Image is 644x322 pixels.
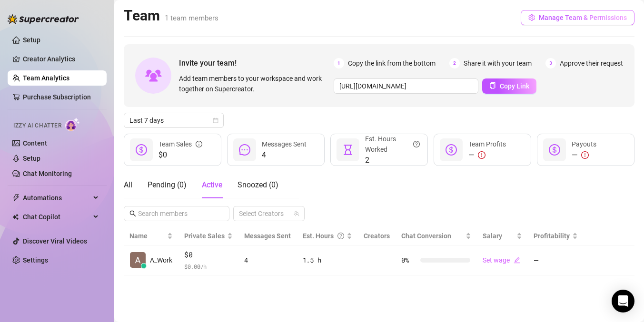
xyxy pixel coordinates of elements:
[23,139,47,147] a: Content
[244,232,291,240] span: Messages Sent
[179,57,334,69] span: Invite your team!
[521,10,634,25] button: Manage Team & Permissions
[464,58,532,68] span: Share it with your team
[303,231,345,241] div: Est. Hours
[238,180,278,189] span: Snoozed ( 0 )
[337,231,344,241] span: question-circle
[12,214,19,220] img: Chat Copilot
[539,14,627,21] span: Manage Team & Permissions
[358,227,396,245] th: Creators
[446,144,457,156] span: dollar-circle
[365,134,420,155] div: Est. Hours Worked
[612,290,634,312] div: Open Intercom Messenger
[244,255,291,265] div: 4
[581,151,589,159] span: exclamation-circle
[196,139,202,149] span: info-circle
[23,170,72,177] a: Chat Monitoring
[449,58,460,68] span: 2
[482,78,536,94] button: Copy Link
[262,140,307,148] span: Messages Sent
[468,149,506,161] div: —
[348,58,436,68] span: Copy the link from the bottom
[23,190,90,205] span: Automations
[489,82,496,89] span: copy
[138,208,216,219] input: Search members
[23,74,69,82] a: Team Analytics
[23,93,91,101] a: Purchase Subscription
[401,232,451,240] span: Chat Conversion
[365,155,420,166] span: 2
[500,82,529,90] span: Copy Link
[184,249,233,261] span: $0
[294,211,299,216] span: team
[213,117,218,123] span: calendar
[184,262,233,271] span: $ 0.00 /h
[560,58,623,68] span: Approve their request
[483,256,520,264] a: Set wageedit
[23,51,99,67] a: Creator Analytics
[13,121,61,130] span: Izzy AI Chatter
[549,144,560,156] span: dollar-circle
[572,140,596,148] span: Payouts
[136,144,147,156] span: dollar-circle
[528,245,584,275] td: —
[129,231,165,241] span: Name
[159,139,202,149] div: Team Sales
[23,256,48,264] a: Settings
[401,255,416,265] span: 0 %
[239,144,250,156] span: message
[165,14,218,22] span: 1 team members
[129,210,136,217] span: search
[129,113,218,127] span: Last 7 days
[23,209,90,224] span: Chat Copilot
[334,58,344,68] span: 1
[514,257,520,263] span: edit
[262,149,307,161] span: 4
[148,179,187,191] div: Pending ( 0 )
[124,179,132,191] div: All
[65,117,80,131] img: AI Chatter
[23,155,40,162] a: Setup
[413,134,420,155] span: question-circle
[159,149,202,161] span: $0
[342,144,354,156] span: hourglass
[130,252,146,268] img: A_Work
[534,232,570,240] span: Profitability
[545,58,556,68] span: 3
[483,232,502,240] span: Salary
[12,194,20,202] span: thunderbolt
[179,73,330,94] span: Add team members to your workspace and work together on Supercreator.
[468,140,506,148] span: Team Profits
[23,237,87,245] a: Discover Viral Videos
[150,255,172,265] span: A_Work
[124,7,218,25] h2: Team
[528,14,535,21] span: setting
[202,180,222,189] span: Active
[184,232,225,240] span: Private Sales
[23,36,40,44] a: Setup
[572,149,596,161] div: —
[124,227,178,245] th: Name
[8,14,79,24] img: logo-BBDzfeDw.svg
[478,151,485,159] span: exclamation-circle
[303,255,352,265] div: 1.5 h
